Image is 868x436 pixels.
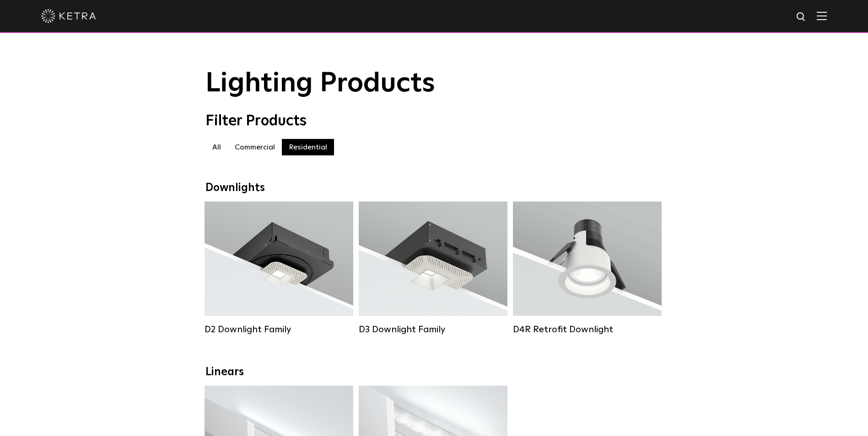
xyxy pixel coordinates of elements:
div: Downlights [205,181,663,195]
div: D2 Downlight Family [205,324,353,335]
a: D3 Downlight Family Lumen Output:700 / 900 / 1100Colors:White / Black / Silver / Bronze / Paintab... [359,202,507,335]
div: Linears [205,366,663,379]
div: D4R Retrofit Downlight [513,324,662,335]
a: D4R Retrofit Downlight Lumen Output:800Colors:White / BlackBeam Angles:15° / 25° / 40° / 60°Watta... [513,202,662,335]
div: D3 Downlight Family [359,324,507,335]
img: search icon [796,11,807,23]
img: ketra-logo-2019-white [41,9,96,23]
label: Commercial [228,139,282,155]
label: All [205,139,228,155]
span: Lighting Products [205,70,435,97]
div: Filter Products [205,112,663,130]
a: D2 Downlight Family Lumen Output:1200Colors:White / Black / Gloss Black / Silver / Bronze / Silve... [205,202,353,335]
img: Hamburger%20Nav.svg [817,11,827,20]
label: Residential [282,139,334,155]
